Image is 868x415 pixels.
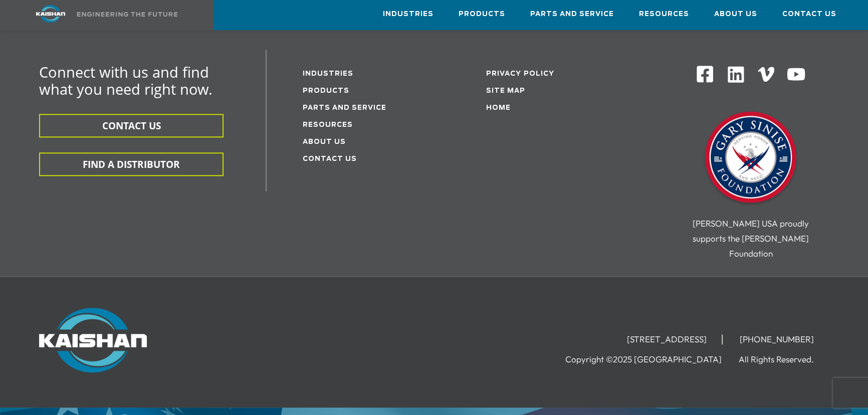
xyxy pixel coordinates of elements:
[758,67,775,81] img: Vimeo
[693,218,809,259] span: [PERSON_NAME] USA proudly supports the [PERSON_NAME] Foundation
[77,12,177,17] img: Engineering the future
[13,5,88,23] img: kaishan logo
[714,1,757,28] a: About Us
[639,9,689,20] span: Resources
[486,105,511,111] a: Home
[696,65,714,83] img: Facebook
[486,88,525,94] a: Site Map
[530,1,614,28] a: Parts and Service
[303,156,357,162] a: Contact Us
[639,1,689,28] a: Resources
[786,65,806,84] img: Youtube
[739,354,829,364] li: All Rights Reserved.
[486,71,554,77] a: Privacy Policy
[303,122,353,128] a: Resources
[726,65,746,84] img: Linkedin
[530,9,614,20] span: Parts and Service
[383,1,433,28] a: Industries
[383,9,433,20] span: Industries
[303,139,346,145] a: About Us
[701,108,801,209] img: Gary Sinise Foundation
[459,9,505,20] span: Products
[303,105,386,111] a: Parts and service
[303,71,353,77] a: Industries
[303,88,349,94] a: Products
[714,9,757,20] span: About Us
[39,114,224,137] button: CONTACT US
[782,1,836,28] a: Contact Us
[39,308,147,373] img: Kaishan
[725,334,829,344] li: [PHONE_NUMBER]
[459,1,505,28] a: Products
[612,334,723,344] li: [STREET_ADDRESS]
[782,9,836,20] span: Contact Us
[39,152,224,176] button: FIND A DISTRIBUTOR
[565,354,737,364] li: Copyright ©2025 [GEOGRAPHIC_DATA]
[39,62,212,99] span: Connect with us and find what you need right now.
